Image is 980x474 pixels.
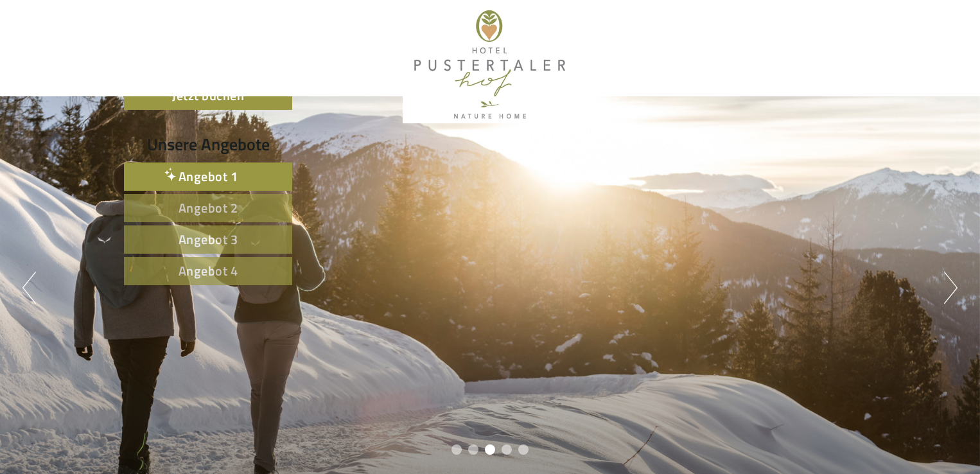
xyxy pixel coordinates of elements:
div: Unsere Angebote [124,132,292,156]
button: Previous [22,272,36,304]
span: Angebot 4 [179,261,238,281]
span: Angebot 1 [179,166,238,186]
span: Angebot 3 [179,229,238,249]
span: Angebot 2 [179,198,238,218]
button: Next [944,272,958,304]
